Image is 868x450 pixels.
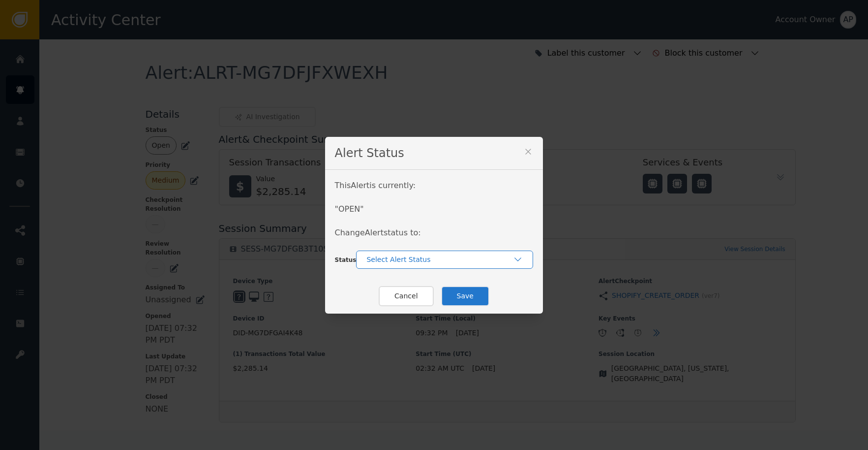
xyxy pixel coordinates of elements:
button: Save [441,286,489,306]
span: This Alert is currently: [335,181,416,190]
div: Select Alert Status [366,255,513,265]
button: Select Alert Status [356,251,533,269]
span: Change Alert status to: [335,228,421,237]
button: Cancel [379,286,433,306]
span: " OPEN " [335,204,364,214]
span: Status [335,257,357,263]
div: Alert Status [325,137,543,170]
